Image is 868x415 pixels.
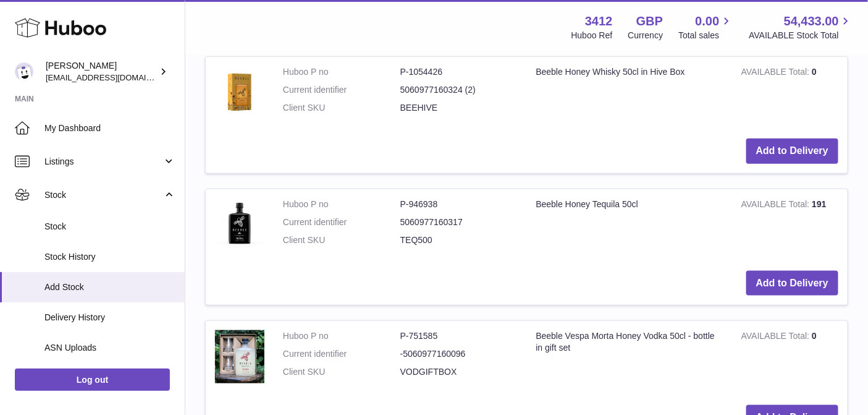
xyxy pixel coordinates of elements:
span: Stock [44,221,175,233]
div: Currency [628,30,664,41]
dd: P-946938 [400,199,518,210]
span: Add Stock [44,281,175,293]
span: My Dashboard [44,122,175,134]
span: Stock [44,189,162,201]
dt: Client SKU [283,366,400,378]
a: Log out [15,369,170,391]
div: [PERSON_NAME] [46,60,157,83]
img: Beeble Honey Whisky 50cl in Hive Box [215,66,264,116]
dt: Huboo P no [283,330,400,342]
td: Beeble Vespa Morta Honey Vodka 50cl - bottle in gift set [527,321,732,395]
strong: AVAILABLE Total [741,199,812,212]
span: [EMAIL_ADDRESS][DOMAIN_NAME] [46,72,182,82]
img: Beeble Honey Tequila 50cl [215,199,264,248]
dt: Huboo P no [283,199,400,210]
img: Beeble Vespa Morta Honey Vodka 50cl - bottle in gift set [215,330,264,383]
img: info@beeble.buzz [15,62,33,81]
dt: Client SKU [283,234,400,246]
span: 0.00 [696,13,720,30]
td: Beeble Honey Tequila 50cl [527,189,732,262]
dt: Client SKU [283,102,400,114]
strong: AVAILABLE Total [741,331,812,344]
span: 54,433.00 [784,13,839,30]
strong: AVAILABLE Total [741,67,812,80]
a: 54,433.00 AVAILABLE Stock Total [749,13,853,41]
dd: 5060977160324 (2) [400,84,518,96]
dd: 5060977160317 [400,216,518,228]
strong: GBP [636,13,663,30]
td: Beeble Honey Whisky 50cl in Hive Box [527,57,732,129]
span: Delivery History [44,312,175,323]
span: AVAILABLE Stock Total [749,30,853,41]
div: Huboo Ref [571,30,613,41]
dt: Huboo P no [283,66,400,78]
td: 0 [732,57,848,129]
span: Total sales [678,30,733,41]
dt: Current identifier [283,84,400,96]
dd: P-1054426 [400,66,518,78]
span: Listings [44,156,162,168]
span: Stock History [44,251,175,263]
td: 0 [732,321,848,395]
td: 191 [732,189,848,262]
dd: VODGIFTBOX [400,366,518,378]
dd: P-751585 [400,330,518,342]
button: Add to Delivery [746,271,838,296]
dd: BEEHIVE [400,102,518,114]
dd: -5060977160096 [400,348,518,360]
button: Add to Delivery [746,139,838,164]
dt: Current identifier [283,348,400,360]
span: ASN Uploads [44,342,175,354]
dd: TEQ500 [400,234,518,246]
dt: Current identifier [283,216,400,228]
a: 0.00 Total sales [678,13,733,41]
strong: 3412 [585,13,613,30]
